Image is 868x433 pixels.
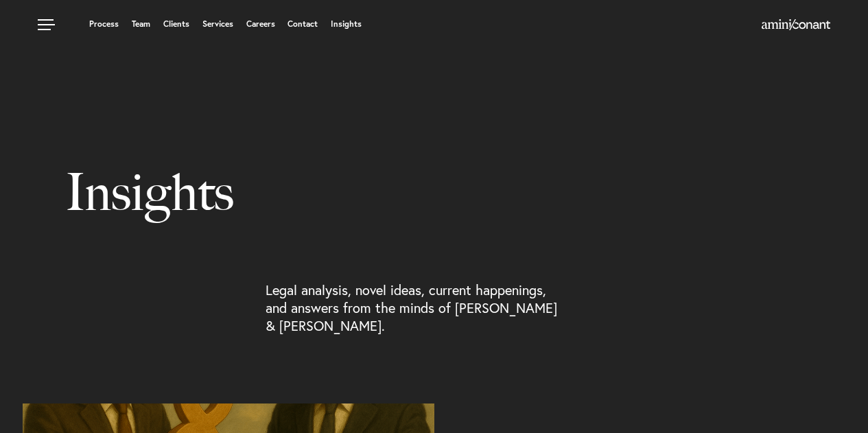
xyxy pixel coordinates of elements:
a: Home [762,20,830,31]
a: Clients [163,20,189,28]
a: Team [132,20,150,28]
a: Services [202,20,233,28]
a: Contact [288,20,318,28]
p: Legal analysis, novel ideas, current happenings, and answers from the minds of [PERSON_NAME] & [P... [266,281,557,335]
img: Amini & Conant [762,19,830,30]
a: Insights [331,20,362,28]
a: Careers [246,20,275,28]
a: Process [89,20,119,28]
